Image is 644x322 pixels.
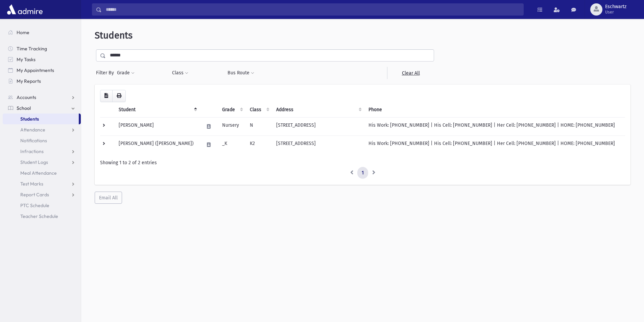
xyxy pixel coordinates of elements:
[3,178,81,189] a: Test Marks
[102,3,523,16] input: Search
[95,30,133,41] span: Students
[20,192,49,198] span: Report Cards
[364,117,625,135] td: His Work: [PHONE_NUMBER] | His Cell: [PHONE_NUMBER] | Her Cell: [PHONE_NUMBER] | HOME: [PHONE_NUM...
[17,105,31,111] span: School
[100,90,113,102] button: CSV
[17,94,36,100] span: Accounts
[272,117,364,135] td: [STREET_ADDRESS]
[20,148,44,154] span: Infractions
[3,54,81,65] a: My Tasks
[20,213,58,219] span: Teacher Schedule
[20,170,57,176] span: Meal Attendance
[3,103,81,114] a: School
[3,65,81,76] a: My Appointments
[96,69,117,76] span: Filter By
[117,67,135,79] button: Grade
[3,211,81,222] a: Teacher Schedule
[112,90,126,102] button: Print
[17,78,41,84] span: My Reports
[364,135,625,154] td: His Work: [PHONE_NUMBER] | His Cell: [PHONE_NUMBER] | Her Cell: [PHONE_NUMBER] | HOME: [PHONE_NUM...
[17,29,29,35] span: Home
[20,127,45,133] span: Attendance
[3,76,81,86] a: My Reports
[387,67,434,79] a: Clear All
[20,181,43,187] span: Test Marks
[218,117,246,135] td: Nursery
[115,117,200,135] td: [PERSON_NAME]
[218,102,246,118] th: Grade: activate to sort column ascending
[115,135,200,154] td: [PERSON_NAME] ([PERSON_NAME])
[3,92,81,103] a: Accounts
[3,168,81,178] a: Meal Attendance
[20,116,39,122] span: Students
[3,157,81,168] a: Student Logs
[115,102,200,118] th: Student: activate to sort column descending
[3,43,81,54] a: Time Tracking
[357,167,368,179] a: 1
[95,192,122,204] button: Email All
[605,4,626,9] span: Eschwartz
[246,117,272,135] td: N
[605,9,626,15] span: User
[364,102,625,118] th: Phone
[3,135,81,146] a: Notifications
[100,159,625,166] div: Showing 1 to 2 of 2 entries
[272,102,364,118] th: Address: activate to sort column ascending
[3,114,79,124] a: Students
[5,3,44,16] img: AdmirePro
[3,124,81,135] a: Attendance
[3,200,81,211] a: PTC Schedule
[246,135,272,154] td: K2
[272,135,364,154] td: [STREET_ADDRESS]
[172,67,189,79] button: Class
[3,189,81,200] a: Report Cards
[20,202,49,208] span: PTC Schedule
[20,138,47,144] span: Notifications
[3,146,81,157] a: Infractions
[3,27,81,38] a: Home
[227,67,255,79] button: Bus Route
[17,56,35,63] span: My Tasks
[17,67,54,73] span: My Appointments
[218,135,246,154] td: _K
[20,159,48,165] span: Student Logs
[17,46,47,52] span: Time Tracking
[246,102,272,118] th: Class: activate to sort column ascending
